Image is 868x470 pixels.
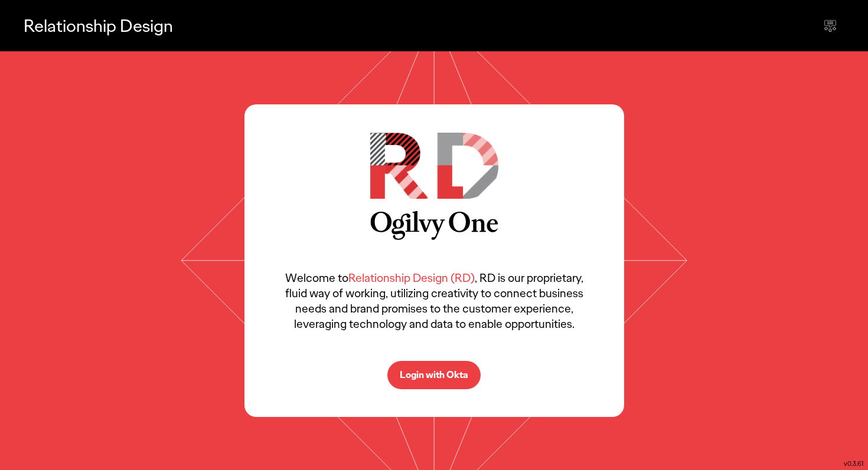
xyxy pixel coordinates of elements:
[348,270,475,285] span: Relationship Design (RD)
[387,361,481,389] button: Login with Okta
[816,12,844,40] div: Send feedback
[370,133,498,199] img: RD Logo
[24,14,173,38] p: Relationship Design
[280,270,589,331] p: Welcome to , RD is our proprietary, fluid way of working, utilizing creativity to connect busines...
[400,370,468,380] p: Login with Okta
